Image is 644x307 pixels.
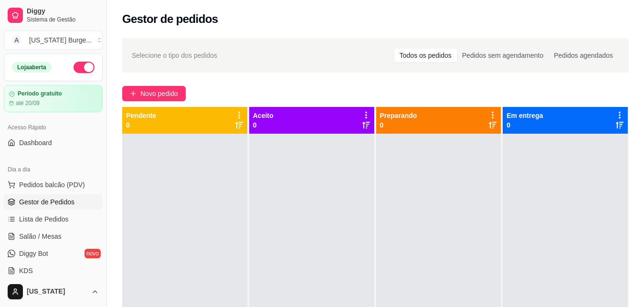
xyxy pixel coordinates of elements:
[130,90,137,97] span: plus
[126,120,156,130] p: 0
[380,111,417,120] p: Preparando
[19,249,48,258] span: Diggy Bot
[27,16,99,23] span: Sistema de Gestão
[122,86,186,101] button: Novo pedido
[457,49,549,62] div: Pedidos sem agendamento
[253,120,274,130] p: 0
[253,111,274,120] p: Aceito
[19,232,62,241] span: Salão / Mesas
[507,120,543,130] p: 0
[4,280,103,303] button: [US_STATE]
[140,88,178,99] span: Novo pedido
[4,229,103,244] a: Salão / Mesas
[74,62,95,73] button: Alterar Status
[16,99,40,107] article: até 20/09
[27,7,99,16] span: Diggy
[29,35,92,45] div: [US_STATE] Burge ...
[19,214,69,224] span: Lista de Pedidos
[4,4,103,27] a: DiggySistema de Gestão
[380,120,417,130] p: 0
[19,266,33,275] span: KDS
[4,263,103,278] a: KDS
[19,197,74,207] span: Gestor de Pedidos
[12,62,52,73] div: Loja aberta
[12,35,21,45] span: A
[126,111,156,120] p: Pendente
[18,90,62,97] article: Período gratuito
[549,49,618,62] div: Pedidos agendados
[4,212,103,227] a: Lista de Pedidos
[507,111,543,120] p: Em entrega
[4,120,103,135] div: Acesso Rápido
[394,49,457,62] div: Todos os pedidos
[19,180,85,190] span: Pedidos balcão (PDV)
[4,194,103,210] a: Gestor de Pedidos
[27,287,87,296] span: [US_STATE]
[4,177,103,192] button: Pedidos balcão (PDV)
[4,162,103,177] div: Dia a dia
[19,138,52,148] span: Dashboard
[4,135,103,150] a: Dashboard
[4,85,103,112] a: Período gratuitoaté 20/09
[122,11,218,27] h2: Gestor de pedidos
[4,246,103,261] a: Diggy Botnovo
[4,31,103,50] button: Select a team
[132,50,217,61] span: Selecione o tipo dos pedidos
